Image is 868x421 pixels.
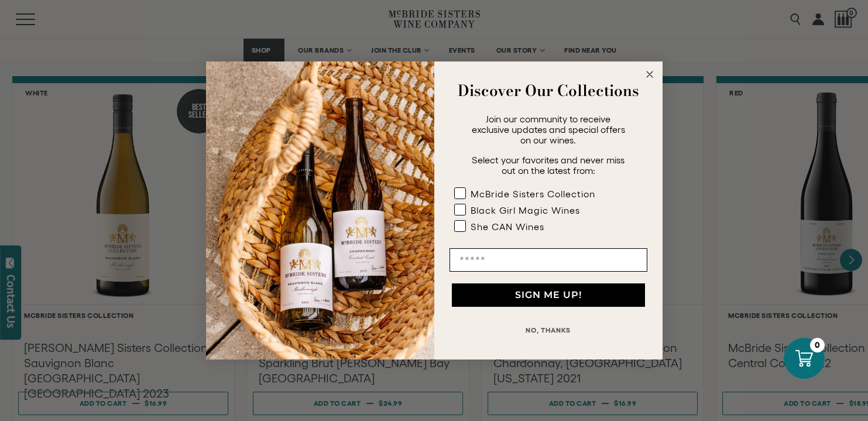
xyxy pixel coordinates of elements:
[472,114,625,145] span: Join our community to receive exclusive updates and special offers on our wines.
[450,319,647,342] button: NO, THANKS
[452,283,645,307] button: SIGN ME UP!
[471,205,580,215] div: Black Girl Magic Wines
[471,189,595,199] div: McBride Sisters Collection
[810,338,825,352] div: 0
[472,155,625,176] span: Select your favorites and never miss out on the latest from:
[458,79,639,102] strong: Discover Our Collections
[206,61,434,360] img: 42653730-7e35-4af7-a99d-12bf478283cf.jpeg
[643,67,657,81] button: Close dialog
[450,248,647,272] input: Email
[471,221,544,232] div: She CAN Wines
